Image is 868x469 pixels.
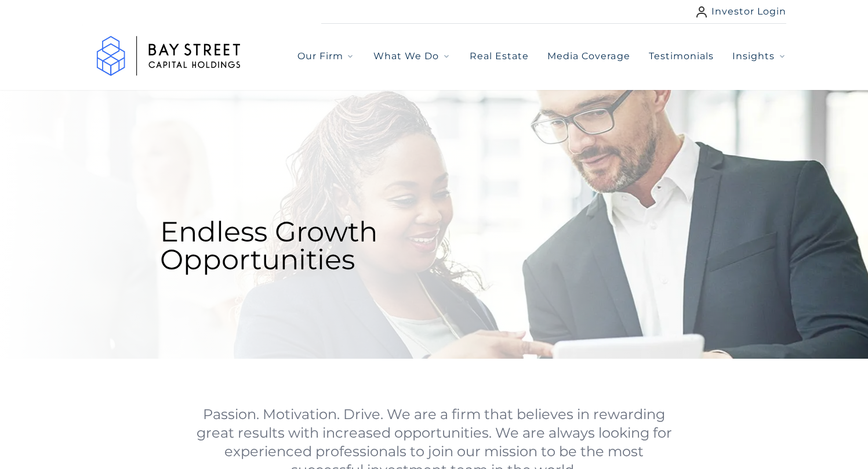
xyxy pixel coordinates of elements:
[649,49,714,63] a: Testimonials
[732,49,786,63] button: Insights
[696,5,787,19] a: Investor Login
[547,49,630,63] a: Media Coverage
[373,49,439,63] span: What We Do
[696,6,707,17] img: user icon
[160,215,377,276] span: Endless Growth Opportunities
[297,49,343,63] span: Our Firm
[373,49,451,63] button: What We Do
[82,24,256,88] a: Go to home page
[82,24,256,88] img: Logo
[297,49,355,63] button: Our Firm
[732,49,775,63] span: Insights
[470,49,529,63] a: Real Estate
